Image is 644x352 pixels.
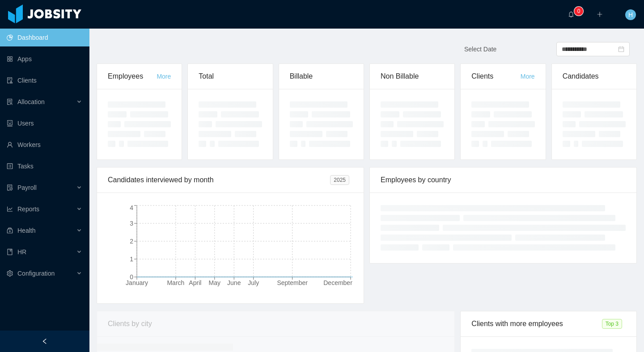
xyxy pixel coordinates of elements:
[108,64,157,89] div: Employees
[323,279,352,286] tspan: December
[521,73,535,80] a: More
[7,184,13,191] i: icon: file-protect
[597,11,603,17] i: icon: plus
[17,184,37,191] span: Payroll
[7,206,13,212] i: icon: line-chart
[574,7,583,16] sup: 0
[7,249,13,255] i: icon: book
[130,238,133,245] tspan: 2
[157,73,171,80] a: More
[209,279,220,286] tspan: May
[17,98,45,105] span: Allocation
[7,71,82,89] a: icon: auditClients
[7,136,82,154] a: icon: userWorkers
[618,46,624,52] i: icon: calendar
[381,64,444,89] div: Non Billable
[290,64,353,89] div: Billable
[277,279,308,286] tspan: September
[17,270,55,277] span: Configuration
[199,64,262,89] div: Total
[568,11,574,17] i: icon: bell
[227,279,241,286] tspan: June
[167,279,184,286] tspan: March
[7,227,13,234] i: icon: medicine-box
[130,256,133,263] tspan: 1
[464,46,496,53] span: Select Date
[17,248,26,256] span: HR
[7,270,13,277] i: icon: setting
[189,279,201,286] tspan: April
[330,175,349,185] span: 2025
[17,227,35,234] span: Health
[126,279,148,286] tspan: January
[471,311,602,336] div: Clients with more employees
[7,114,82,132] a: icon: robotUsers
[563,64,626,89] div: Candidates
[7,99,13,105] i: icon: solution
[381,168,626,193] div: Employees by country
[108,168,330,193] div: Candidates interviewed by month
[248,279,259,286] tspan: July
[602,319,622,329] span: Top 3
[130,273,133,281] tspan: 0
[471,64,520,89] div: Clients
[130,204,133,211] tspan: 4
[130,220,133,227] tspan: 3
[7,157,82,175] a: icon: profileTasks
[628,9,633,20] span: H
[7,29,82,46] a: icon: pie-chartDashboard
[17,205,39,213] span: Reports
[7,50,82,68] a: icon: appstoreApps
